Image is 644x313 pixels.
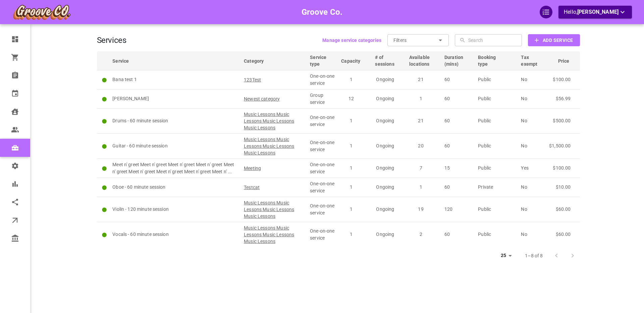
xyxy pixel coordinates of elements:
svg: Active [102,232,107,238]
p: 20 [406,142,435,149]
input: Search [468,34,520,46]
span: $60.00 [556,206,571,212]
span: Booking type [478,54,515,67]
p: No [521,95,546,102]
p: One-on-one service [310,180,335,194]
span: Music Lessons Music Lessons Music Lessons Music Lessons [244,225,304,245]
button: Hello,[PERSON_NAME] [558,6,632,18]
p: 120 [444,206,472,213]
p: 21 [406,76,435,83]
span: Service [112,58,138,64]
p: Vocals - 60 minute session [112,231,238,238]
p: Meet n' greet Meet n' greet Meet n' greet Meet n' greet Meet n' greet Meet n' greet Meet n' greet... [112,161,238,175]
p: Violin - 120 minute session [112,206,238,213]
span: $100.00 [553,165,571,171]
p: Ongoing [371,165,399,172]
p: 60 [444,95,472,102]
svg: Active [102,77,107,83]
span: Category [244,58,272,64]
span: Music Lessons Music Lessons Music Lessons Music Lessons [244,111,304,131]
p: No [521,206,546,213]
svg: Active [102,97,107,102]
p: Yes [521,165,546,172]
p: 60 [444,184,472,191]
p: No [521,76,546,83]
p: 2 [406,231,435,238]
p: Ongoing [371,76,399,83]
span: [PERSON_NAME] [577,9,619,15]
span: $1,500.00 [549,143,571,148]
p: 1 [406,95,435,102]
svg: Active [102,185,107,191]
p: Bana test 1 [112,76,238,83]
p: One-on-one service [310,228,335,242]
p: 60 [444,142,472,149]
b: Manage service categories [322,38,381,43]
span: Duration (mins) [444,54,472,67]
p: 60 [444,76,472,83]
span: $60.00 [556,232,571,237]
span: Capacity [341,58,369,64]
p: Public [478,142,515,149]
p: Public [478,231,515,238]
p: 1 [337,117,365,124]
p: 15 [444,165,472,172]
p: 1 [337,206,365,213]
h1: Services [97,36,126,45]
p: Ongoing [371,142,399,149]
p: Drums - 60 minute session [112,117,238,124]
svg: Active [102,166,107,172]
p: Public [478,165,515,172]
p: One-on-one service [310,73,335,87]
span: $100.00 [553,77,571,82]
p: Public [478,76,515,83]
span: Meeting [244,165,261,172]
p: 12 [337,95,365,102]
svg: Active [102,144,107,149]
span: $10.00 [556,184,571,190]
p: Oboe - 60 minute session [112,184,238,191]
span: Newest category [244,96,280,102]
p: 60 [444,117,472,124]
span: Testcat [244,184,260,191]
b: Add Service [543,36,573,45]
p: [PERSON_NAME] [112,95,238,102]
p: No [521,231,546,238]
div: 25 [498,251,514,260]
p: 1 [406,184,435,191]
p: No [521,142,546,149]
div: QuickStart Guide [540,6,552,18]
p: Ongoing [371,231,399,238]
p: 21 [406,117,435,124]
span: $500.00 [553,118,571,123]
p: 1 [337,184,365,191]
p: Public [478,206,515,213]
p: 1 [337,142,365,149]
p: 1 [337,165,365,172]
p: 60 [444,231,472,238]
h6: Groove Co. [302,6,343,18]
span: Price [558,58,578,64]
p: Private [478,184,515,191]
span: $56.99 [556,96,571,101]
span: # of sessions [375,54,403,67]
p: Ongoing [371,184,399,191]
p: 7 [406,165,435,172]
img: company-logo [12,4,71,20]
p: 1 [337,76,365,83]
p: 1 [337,231,365,238]
span: Tax exempt [521,54,546,67]
p: Public [478,117,515,124]
p: No [521,184,546,191]
p: Group service [310,92,335,106]
p: No [521,117,546,124]
p: Ongoing [371,95,399,102]
p: Public [478,95,515,102]
p: One-on-one service [310,139,335,153]
span: Service type [310,54,335,67]
p: One-on-one service [310,114,335,128]
p: One-on-one service [310,161,335,175]
svg: Active [102,207,107,213]
p: One-on-one service [310,202,335,216]
button: Add Service [528,34,580,46]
